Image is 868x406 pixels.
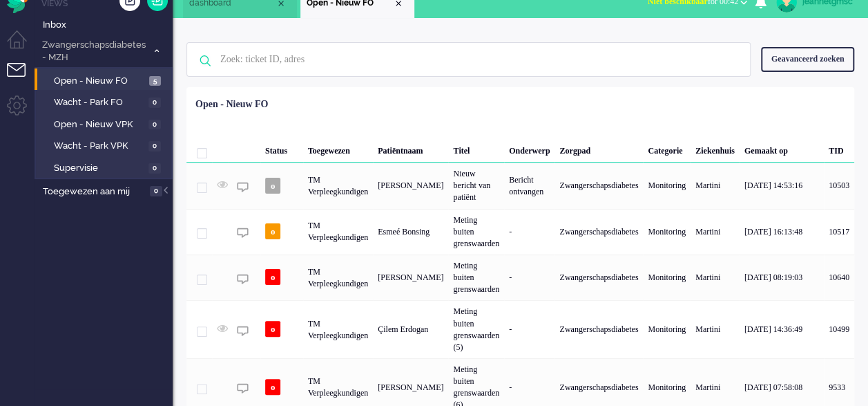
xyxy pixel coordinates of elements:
[740,255,824,300] div: [DATE] 08:19:03
[54,118,145,131] span: Open - Nieuw VPK
[373,135,448,163] div: Patiëntnaam
[691,300,740,358] div: Martini
[260,135,303,163] div: Status
[148,98,161,108] span: 0
[186,163,854,208] div: 10503
[643,209,691,255] div: Monitoring
[761,47,854,71] div: Geavanceerd zoeken
[40,73,171,88] a: Open - Nieuw FO 5
[40,160,171,175] a: Supervisie 0
[186,209,854,255] div: 10517
[237,273,249,285] img: ic_chat_grey.svg
[54,140,145,153] span: Wacht - Park VPK
[265,269,281,285] span: o
[186,300,854,358] div: 10499
[504,135,554,163] div: Onderwerp
[303,135,373,163] div: Toegewezen
[40,17,173,32] a: Inbox
[643,300,691,358] div: Monitoring
[7,63,38,94] li: Tickets menu
[303,300,373,358] div: TM Verpleegkundigen
[824,255,854,300] div: 10640
[691,209,740,255] div: Martini
[740,209,824,255] div: [DATE] 16:13:48
[265,321,281,337] span: o
[150,186,162,196] span: 0
[43,185,146,199] span: Toegewezen aan mij
[148,163,161,174] span: 0
[186,255,854,300] div: 10640
[373,255,448,300] div: [PERSON_NAME]
[740,135,824,163] div: Gemaakt op
[504,255,554,300] div: -
[691,163,740,208] div: Martini
[448,209,504,255] div: Meting buiten grenswaarden
[237,325,249,337] img: ic_chat_grey.svg
[40,138,171,153] a: Wacht - Park VPK 0
[237,382,249,394] img: ic_chat_grey.svg
[54,162,145,175] span: Supervisie
[643,163,691,208] div: Monitoring
[210,43,731,76] input: Zoek: ticket ID, adres
[187,43,223,79] img: ic-search-icon.svg
[554,163,643,208] div: Zwangerschapsdiabetes
[643,135,691,163] div: Categorie
[824,163,854,208] div: 10503
[7,30,38,62] li: Dashboard menu
[40,94,171,109] a: Wacht - Park FO 0
[448,163,504,208] div: Nieuw bericht van patiënt
[643,255,691,300] div: Monitoring
[740,163,824,208] div: [DATE] 14:53:16
[303,163,373,208] div: TM Verpleegkundigen
[237,227,249,239] img: ic_chat_grey.svg
[504,163,554,208] div: Bericht ontvangen
[824,209,854,255] div: 10517
[149,76,161,86] span: 5
[691,255,740,300] div: Martini
[554,209,643,255] div: Zwangerschapsdiabetes
[195,98,268,111] div: Open - Nieuw FO
[40,116,171,131] a: Open - Nieuw VPK 0
[554,135,643,163] div: Zorgpad
[40,39,147,64] span: Zwangerschapsdiabetes - MZH
[237,181,249,193] img: ic_chat_grey.svg
[54,96,145,109] span: Wacht - Park FO
[691,135,740,163] div: Ziekenhuis
[740,300,824,358] div: [DATE] 14:36:49
[265,223,281,239] span: o
[303,255,373,300] div: TM Verpleegkundigen
[554,300,643,358] div: Zwangerschapsdiabetes
[373,300,448,358] div: Çilem Erdogan
[448,255,504,300] div: Meting buiten grenswaarden
[373,209,448,255] div: Esmeé Bonsing
[265,178,281,194] span: o
[373,163,448,208] div: [PERSON_NAME]
[554,255,643,300] div: Zwangerschapsdiabetes
[504,300,554,358] div: -
[824,300,854,358] div: 10499
[504,209,554,255] div: -
[148,141,161,151] span: 0
[448,135,504,163] div: Titel
[7,95,38,127] li: Admin menu
[265,379,281,395] span: o
[448,300,504,358] div: Meting buiten grenswaarden (5)
[148,120,161,130] span: 0
[824,135,854,163] div: TID
[54,75,146,88] span: Open - Nieuw FO
[40,183,173,199] a: Toegewezen aan mij 0
[43,19,173,32] span: Inbox
[303,209,373,255] div: TM Verpleegkundigen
